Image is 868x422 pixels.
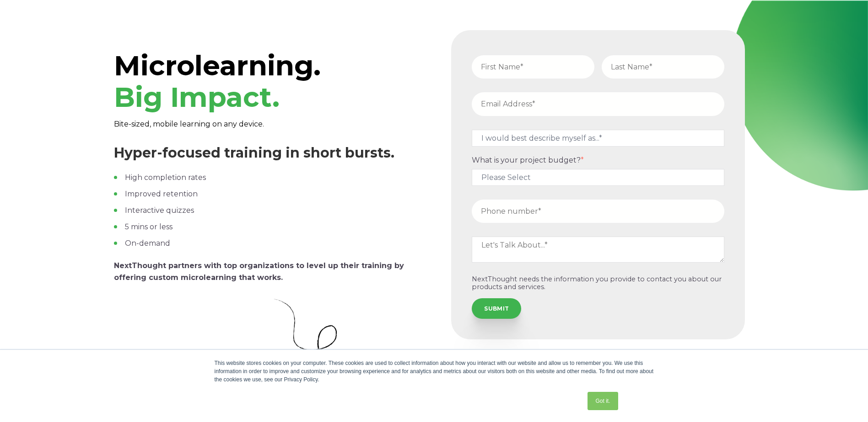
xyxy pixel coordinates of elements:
[114,49,321,114] span: Microlearning.
[114,120,264,128] span: Bite-sized, mobile learning on any device.
[125,190,198,198] span: Improved retention
[472,92,724,116] input: Email Address*
[274,298,411,382] img: Curly Arrow
[125,222,173,231] span: 5 mins or less
[472,275,724,291] p: NextThought needs the information you provide to contact you about our products and services.
[472,298,521,318] input: SUBMIT
[215,359,654,384] div: This website stores cookies on your computer. These cookies are used to collect information about...
[114,145,426,161] h3: Hyper-focused training in short bursts.
[114,80,280,114] span: Big Impact.
[472,55,594,79] input: First Name*
[472,200,724,223] input: Phone number*
[125,173,206,182] span: High completion rates
[588,392,618,410] a: Got it.
[125,239,170,248] span: On-demand
[114,260,426,284] p: NextThought partners with top organizations to level up their training by offering custom microle...
[602,55,724,79] input: Last Name*
[472,156,581,164] span: What is your project budget?
[125,206,194,215] span: Interactive quizzes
